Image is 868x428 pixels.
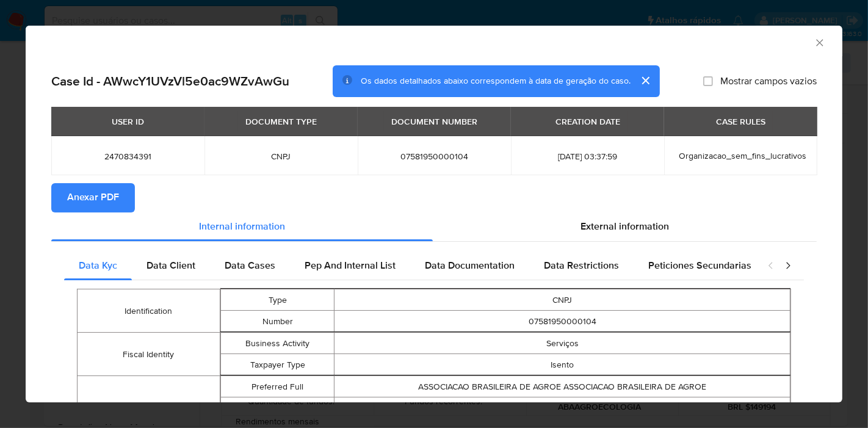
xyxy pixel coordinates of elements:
button: Fechar a janela [814,37,825,48]
span: Pep And Internal List [305,258,396,272]
span: [DATE] 03:37:59 [526,151,649,162]
div: DOCUMENT NUMBER [384,111,485,132]
div: Detailed info [51,212,817,242]
span: Anexar PDF [67,184,119,211]
span: Organizacao_sem_fins_lucrativos [679,150,806,162]
span: CNPJ [219,151,343,162]
button: cerrar [631,66,660,95]
h2: Case Id - AWwcY1UVzVl5e0ac9WZvAwGu [51,73,289,89]
div: USER ID [104,111,151,132]
td: Number [220,311,335,332]
td: Identification [78,289,220,333]
span: Data Kyc [79,258,117,272]
div: CREATION DATE [548,111,627,132]
input: Mostrar campos vazios [703,76,713,86]
td: Taxpayer Type [220,354,335,375]
td: Legal [220,397,335,419]
td: ASSOCIACAO BRASILEIRA DE AGROECOLOGIA [335,397,790,419]
td: Serviços [335,333,790,354]
td: Type [220,289,335,311]
span: Data Client [146,258,195,272]
span: Data Restrictions [544,258,619,272]
td: Preferred Full [220,376,335,397]
span: Mostrar campos vazios [720,75,817,87]
span: Peticiones Secundarias [648,258,751,272]
td: CNPJ [335,289,790,311]
span: Data Cases [225,258,275,272]
span: Data Documentation [425,258,515,272]
span: Os dados detalhados abaixo correspondem à data de geração do caso. [361,75,631,87]
td: 07581950000104 [335,311,790,332]
span: 2470834391 [66,151,190,162]
div: CASE RULES [709,111,773,132]
td: Fiscal Identity [78,333,220,376]
span: Internal information [199,220,285,234]
span: 07581950000104 [372,151,496,162]
td: Isento [335,354,790,375]
span: External information [580,220,669,234]
td: Business Activity [220,333,335,354]
td: ASSOCIACAO BRASILEIRA DE AGROE ASSOCIACAO BRASILEIRA DE AGROE [335,376,790,397]
button: Anexar PDF [51,183,135,212]
div: Detailed internal info [64,251,755,280]
div: closure-recommendation-modal [26,26,842,402]
div: DOCUMENT TYPE [238,111,324,132]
